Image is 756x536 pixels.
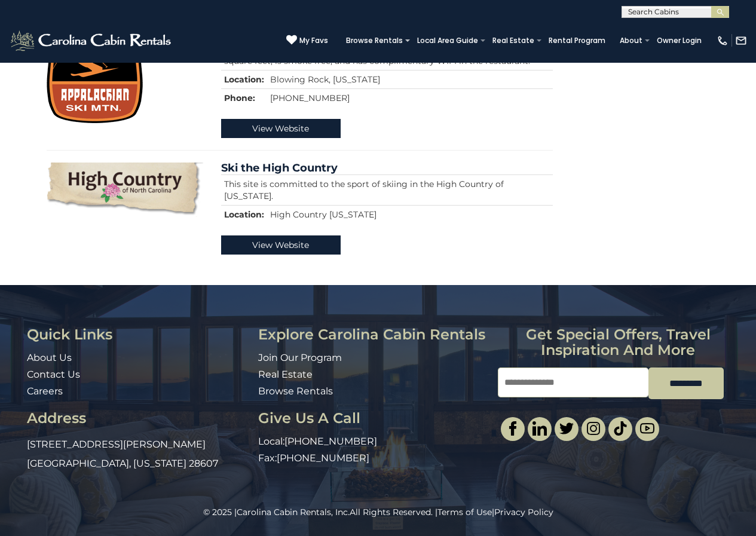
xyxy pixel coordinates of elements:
[203,507,350,517] span: © 2025 |
[299,35,328,46] span: My Favs
[267,205,553,223] td: High Country [US_STATE]
[258,435,489,449] p: Local:
[498,327,738,359] h3: Get special offers, travel inspiration and more
[717,35,729,47] img: phone-regular-white.png
[258,411,489,426] h3: Give Us A Call
[543,32,611,49] a: Rental Program
[9,29,175,53] img: White-1-2.png
[221,119,341,138] a: View Website
[221,235,341,255] a: View Website
[277,452,369,464] a: [PHONE_NUMBER]
[411,32,484,49] a: Local Area Guide
[237,507,350,517] a: Carolina Cabin Rentals, Inc.
[27,369,80,380] a: Contact Us
[224,93,255,103] strong: Phone:
[640,421,654,436] img: youtube-light.svg
[221,174,553,205] td: This site is committed to the sport of skiing in the High Country of [US_STATE].
[267,71,553,89] td: Blowing Rock, [US_STATE]
[27,352,72,363] a: About Us
[613,421,628,436] img: tiktok.svg
[494,507,553,517] a: Privacy Policy
[27,411,249,426] h3: Address
[486,32,540,49] a: Real Estate
[559,421,574,436] img: twitter-single.svg
[47,163,203,217] img: Ski the High Country
[27,327,249,342] h3: Quick Links
[267,89,553,108] td: [PHONE_NUMBER]
[651,32,708,49] a: Owner Login
[47,4,143,123] img: Appalachian Ski Mountain
[221,161,338,174] a: Ski the High Country
[284,436,377,447] a: [PHONE_NUMBER]
[258,369,313,380] a: Real Estate
[506,421,520,436] img: facebook-single.svg
[532,421,547,436] img: linkedin-single.svg
[224,74,264,85] strong: Location:
[340,32,409,49] a: Browse Rentals
[614,32,648,49] a: About
[27,506,729,518] p: All Rights Reserved. | |
[224,209,264,220] strong: Location:
[735,35,747,47] img: mail-regular-white.png
[258,327,489,342] h3: Explore Carolina Cabin Rentals
[437,507,492,517] a: Terms of Use
[27,435,249,473] p: [STREET_ADDRESS][PERSON_NAME] [GEOGRAPHIC_DATA], [US_STATE] 28607
[258,385,333,397] a: Browse Rentals
[586,421,601,436] img: instagram-single.svg
[258,452,489,465] p: Fax:
[286,35,328,47] a: My Favs
[27,385,63,397] a: Careers
[258,352,342,363] a: Join Our Program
